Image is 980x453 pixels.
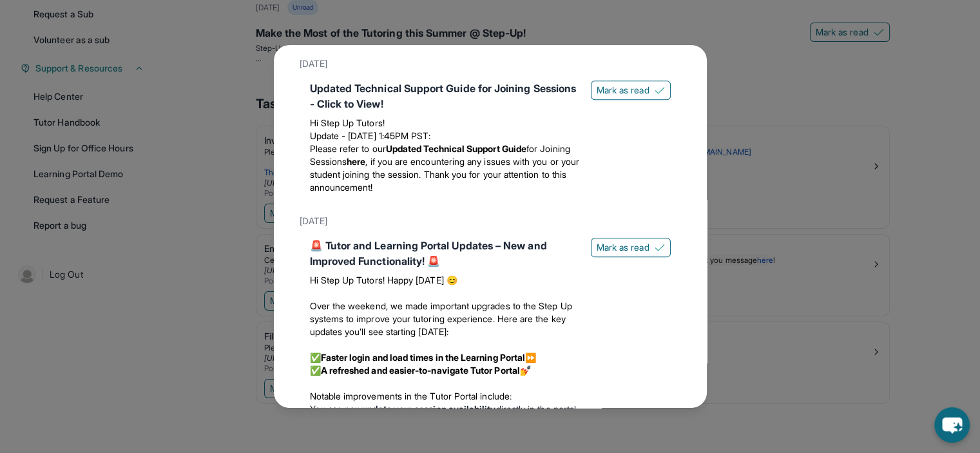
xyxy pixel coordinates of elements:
[300,209,681,233] div: [DATE]
[655,85,665,95] img: Mark as read
[310,130,431,141] span: Update - [DATE] 1:45PM PST:
[520,365,531,376] span: 💅
[591,81,671,100] button: Mark as read
[597,241,649,254] span: Mark as read
[655,242,665,253] img: Mark as read
[310,390,512,401] span: Notable improvements in the Tutor Portal include:
[310,143,386,154] span: Please refer to our
[321,365,520,376] strong: A refreshed and easier-to-navigate Tutor Portal
[597,84,649,97] span: Mark as read
[300,52,681,75] div: [DATE]
[591,238,671,257] button: Mark as read
[321,352,526,363] strong: Faster login and load times in the Learning Portal
[386,143,526,154] strong: Updated Technical Support Guide
[347,156,365,167] a: here
[362,403,495,414] strong: update your session availability
[310,81,581,111] div: Updated Technical Support Guide for Joining Sessions - Click to View!
[310,156,580,193] span: , if you are encountering any issues with you or your student joining the session. Thank you for ...
[310,117,385,128] span: Hi Step Up Tutors!
[310,352,321,363] span: ✅
[310,365,321,376] span: ✅
[934,407,970,443] button: chat-button
[310,300,572,337] span: Over the weekend, we made important upgrades to the Step Up systems to improve your tutoring expe...
[310,275,457,285] span: Hi Step Up Tutors! Happy [DATE] 😊
[525,352,536,363] span: ⏩
[310,403,363,414] span: You can now
[310,238,581,269] div: 🚨 Tutor and Learning Portal Updates – New and Improved Functionality! 🚨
